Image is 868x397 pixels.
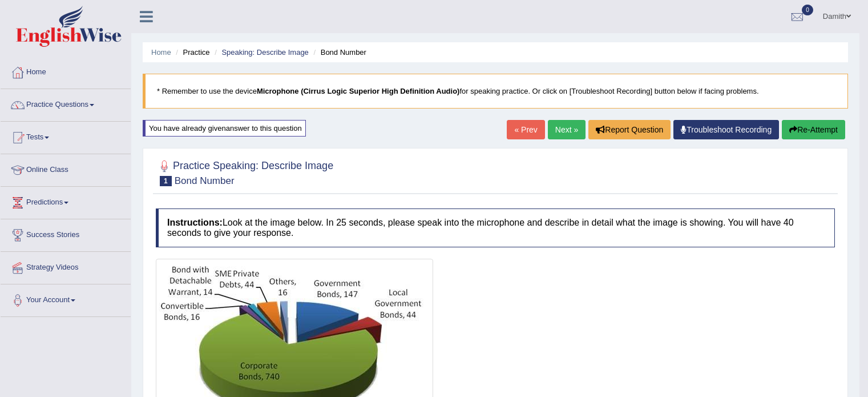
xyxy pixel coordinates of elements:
[175,175,235,186] small: Bond Number
[221,48,308,57] a: Speaking: Describe Image
[143,120,306,137] div: You have already given answer to this question
[173,47,209,58] li: Practice
[143,74,848,109] blockquote: * Remember to use the device for speaking practice. Or click on [Troubleshoot Recording] button b...
[782,120,845,139] button: Re-Attempt
[802,5,813,15] span: 0
[257,87,460,95] b: Microphone (Cirrus Logic Superior High Definition Audio)
[588,120,671,139] button: Report Question
[1,89,131,118] a: Practice Questions
[1,122,131,150] a: Tests
[156,158,333,186] h2: Practice Speaking: Describe Image
[310,47,366,58] li: Bond Number
[1,154,131,183] a: Online Class
[151,48,171,57] a: Home
[1,252,131,280] a: Strategy Videos
[160,176,172,186] span: 1
[1,187,131,215] a: Predictions
[156,208,835,247] h4: Look at the image below. In 25 seconds, please speak into the microphone and describe in detail w...
[167,218,223,227] b: Instructions:
[673,120,779,139] a: Troubleshoot Recording
[548,120,586,139] a: Next »
[1,284,131,313] a: Your Account
[1,219,131,248] a: Success Stories
[507,120,544,139] a: « Prev
[1,57,131,85] a: Home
